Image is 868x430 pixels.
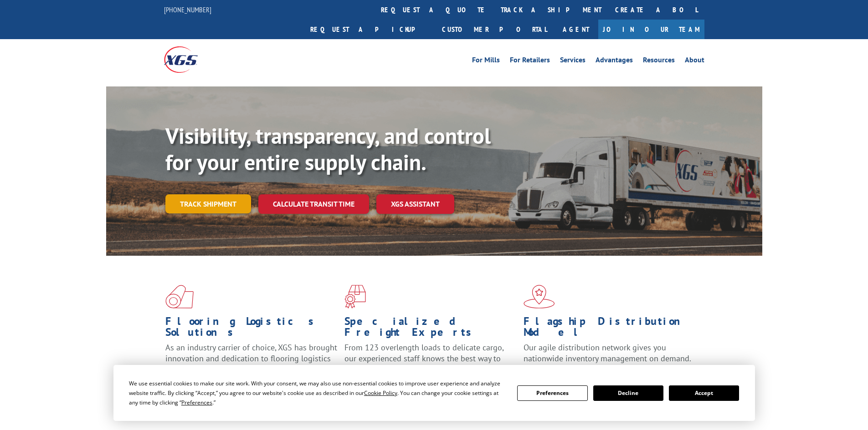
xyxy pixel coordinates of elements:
span: Cookie Policy [364,389,397,397]
span: Our agile distribution network gives you nationwide inventory management on demand. [524,342,691,364]
a: [PHONE_NUMBER] [164,5,211,14]
a: XGS ASSISTANT [376,194,454,214]
div: We use essential cookies to make our site work. With your consent, we may also use non-essential ... [129,379,506,407]
a: For Mills [472,56,500,66]
a: For Retailers [510,56,550,66]
a: Calculate transit time [258,194,369,214]
a: Services [560,56,586,66]
button: Decline [593,385,663,401]
h1: Flagship Distribution Model [524,316,696,342]
p: From 123 overlength loads to delicate cargo, our experienced staff knows the best way to move you... [344,342,517,383]
b: Visibility, transparency, and control for your entire supply chain. [165,121,491,176]
span: As an industry carrier of choice, XGS has brought innovation and dedication to flooring logistics... [165,342,337,374]
a: Customer Portal [435,20,554,39]
a: Agent [554,20,598,39]
img: xgs-icon-focused-on-flooring-red [344,285,366,309]
img: xgs-icon-total-supply-chain-intelligence-red [165,285,194,309]
h1: Flooring Logistics Solutions [165,316,338,342]
img: xgs-icon-flagship-distribution-model-red [524,285,555,309]
a: Advantages [596,56,633,66]
a: Request a pickup [303,20,435,39]
button: Accept [669,385,739,401]
button: Preferences [517,385,587,401]
a: Join Our Team [598,20,704,39]
a: Track shipment [165,194,251,213]
div: Cookie Consent Prompt [113,365,755,421]
a: Resources [643,56,675,66]
a: About [685,56,704,66]
span: Preferences [181,399,212,406]
h1: Specialized Freight Experts [344,316,517,342]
